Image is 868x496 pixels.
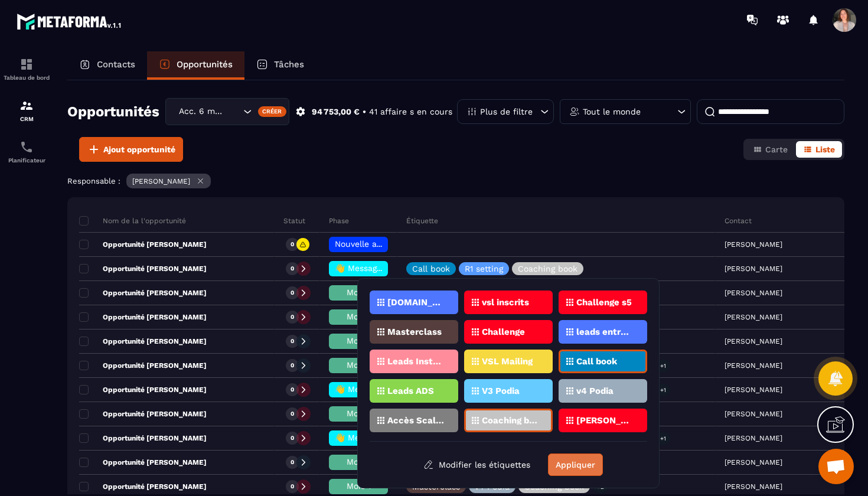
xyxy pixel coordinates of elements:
a: schedulerschedulerPlanificateur [3,131,50,172]
p: Contact [725,216,752,226]
a: Ouvrir le chat [818,449,854,484]
img: scheduler [19,140,34,154]
p: VSL Mailing [482,357,533,366]
span: Mois 1 [347,360,371,370]
input: Search for option [229,105,240,118]
p: 0 [291,482,294,491]
p: v4 Podia [576,387,614,395]
p: Opportunité [PERSON_NAME] [79,433,207,443]
p: Opportunité [PERSON_NAME] [79,458,207,467]
img: formation [19,57,34,71]
p: Responsable : [67,177,120,185]
span: Nouvelle arrivée 🌸 [335,239,413,249]
p: Opportunité [PERSON_NAME] [79,385,207,394]
p: Coaching book [482,416,539,425]
span: Liste [815,145,835,154]
p: Masterclass [412,482,460,491]
p: 41 affaire s en cours [369,106,452,118]
h2: Opportunités [67,100,159,123]
button: Liste [796,141,842,158]
span: Mois 1 [347,457,371,466]
p: Opportunité [PERSON_NAME] [79,482,207,491]
p: Accès Scaler Podia [387,416,445,425]
p: Leads ADS [387,387,434,395]
span: Ajout opportunité [103,143,175,155]
p: Challenge [482,328,525,336]
span: Mois 1 [347,312,371,321]
p: Phase [329,216,349,226]
span: Mois 1 [347,336,371,345]
p: Opportunité [PERSON_NAME] [79,337,207,346]
p: Challenge s5 [576,298,632,306]
p: 0 [291,410,294,418]
a: formationformationCRM [3,90,50,131]
p: Opportunité [PERSON_NAME] [79,312,207,322]
div: Search for option [165,98,289,125]
p: Leads Instagram [387,357,445,366]
p: Opportunité [PERSON_NAME] [79,240,207,249]
p: Opportunité [PERSON_NAME] [79,409,207,419]
button: Appliquer [548,453,603,476]
a: Tâches [244,51,316,80]
p: Call book [412,265,450,273]
p: Coaching book [518,265,577,273]
p: Opportunité [PERSON_NAME] [79,361,207,370]
p: V3 Podia [482,387,520,395]
p: Opportunités [177,59,233,70]
p: [PERSON_NAME] [576,416,634,425]
button: Ajout opportunité [79,137,183,162]
p: Tout le monde [583,107,641,116]
p: Étiquette [406,216,438,226]
p: leads entrants vsl [576,328,634,336]
p: +1 [656,432,670,445]
a: formationformationTableau de bord [3,48,50,90]
p: 0 [291,337,294,345]
p: Tableau de bord [3,74,50,81]
span: Acc. 6 mois - 3 appels [176,105,229,118]
p: 0 [291,434,294,442]
p: Tâches [274,59,304,70]
a: Opportunités [147,51,244,80]
span: Carte [765,145,788,154]
p: Nom de la l'opportunité [79,216,186,226]
p: 0 [291,458,294,466]
p: 0 [291,265,294,273]
div: Créer [258,106,287,117]
button: Carte [746,141,795,158]
p: Planificateur [3,157,50,164]
p: 94 753,00 € [312,106,360,118]
span: Mois 1 [347,409,371,418]
button: Modifier les étiquettes [415,454,539,475]
p: Plus de filtre [480,107,533,116]
p: Contacts [97,59,135,70]
p: Masterclass [387,328,442,336]
p: 0 [291,386,294,394]
p: 0 [291,361,294,370]
p: vsl inscrits [482,298,529,306]
span: Mois 1 [347,481,371,491]
p: Coaching book [524,482,584,491]
p: Call book [576,357,617,366]
p: R1 setting [465,265,503,273]
p: CRM [3,116,50,122]
a: Contacts [67,51,147,80]
p: [DOMAIN_NAME] [387,298,445,306]
img: logo [17,11,123,32]
p: Opportunité [PERSON_NAME] [79,288,207,298]
p: Statut [283,216,305,226]
span: Mois 1 [347,288,371,297]
img: formation [19,99,34,113]
p: +1 [656,384,670,396]
p: [PERSON_NAME] [132,177,190,185]
span: 👋 Message de Bienvenue [335,433,439,442]
p: • [363,106,366,118]
p: +1 [656,360,670,372]
p: v4 Podia [475,482,510,491]
p: 0 [291,289,294,297]
span: 👋 Message de Bienvenue [335,384,439,394]
p: 0 [291,313,294,321]
p: Opportunité [PERSON_NAME] [79,264,207,273]
p: 0 [291,240,294,249]
span: 👋 Message de Bienvenue [335,263,439,273]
